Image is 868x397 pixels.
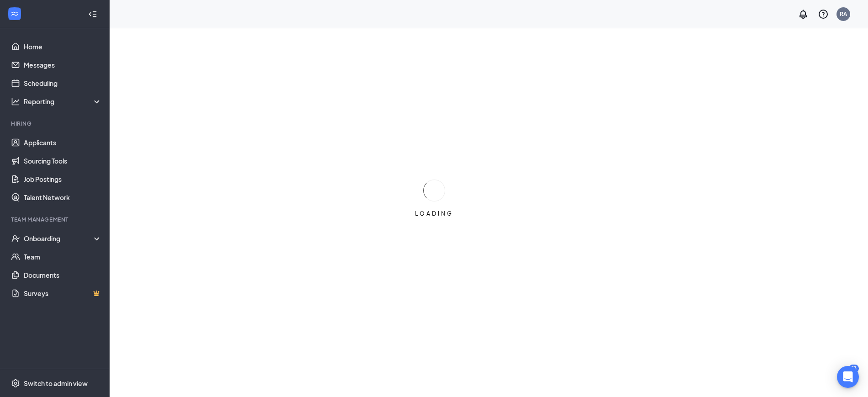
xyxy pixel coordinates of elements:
div: Reporting [24,97,102,106]
a: Job Postings [24,170,102,188]
div: Onboarding [24,234,94,243]
div: Open Intercom Messenger [837,366,859,388]
svg: WorkstreamLogo [10,9,19,18]
svg: Analysis [11,97,20,106]
a: Scheduling [24,74,102,92]
a: Applicants [24,133,102,152]
svg: QuestionInfo [818,9,829,20]
svg: Settings [11,379,20,388]
svg: UserCheck [11,234,20,243]
a: Documents [24,266,102,284]
div: Switch to admin view [24,379,88,388]
a: Team [24,248,102,266]
a: Talent Network [24,188,102,206]
a: SurveysCrown [24,284,102,302]
div: Team Management [11,216,100,223]
div: RA [840,10,847,18]
a: Sourcing Tools [24,152,102,170]
svg: Notifications [798,9,809,20]
a: Messages [24,56,102,74]
div: 33 [849,365,859,372]
div: Hiring [11,120,100,127]
a: Home [24,37,102,56]
div: LOADING [411,210,457,217]
svg: Collapse [88,10,97,19]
